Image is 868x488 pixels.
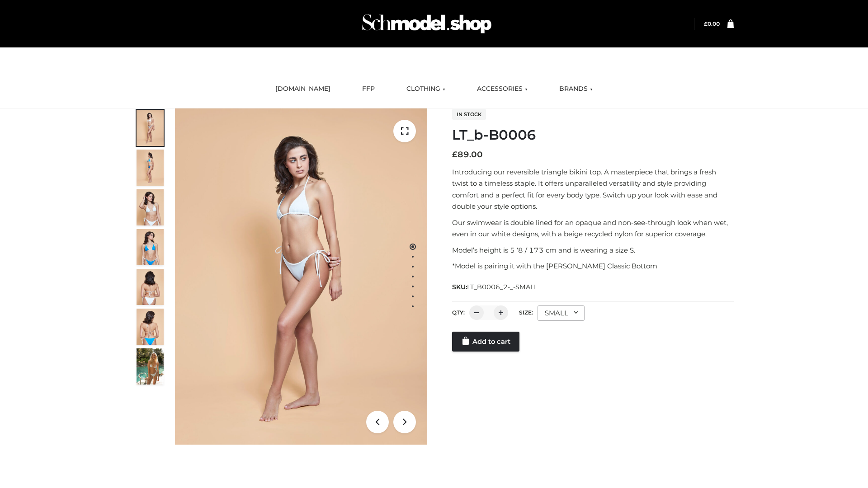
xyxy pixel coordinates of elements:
img: ArielClassicBikiniTop_CloudNine_AzureSky_OW114ECO_4-scaled.jpg [137,229,164,265]
a: ACCESSORIES [470,79,534,99]
a: FFP [355,79,382,99]
img: ArielClassicBikiniTop_CloudNine_AzureSky_OW114ECO_1 [175,108,427,445]
span: £ [452,150,458,160]
img: ArielClassicBikiniTop_CloudNine_AzureSky_OW114ECO_1-scaled.jpg [137,110,164,146]
bdi: 0.00 [704,20,720,27]
p: Our swimwear is double lined for an opaque and non-see-through look when wet, even in our white d... [452,217,734,240]
img: Schmodel Admin 964 [359,6,495,42]
div: SMALL [538,305,585,321]
label: Size: [519,309,533,316]
a: Add to cart [452,332,519,352]
a: [DOMAIN_NAME] [269,79,337,99]
span: SKU: [452,282,538,292]
p: Model’s height is 5 ‘8 / 173 cm and is wearing a size S. [452,244,734,256]
span: In stock [452,109,486,120]
p: *Model is pairing it with the [PERSON_NAME] Classic Bottom [452,260,734,272]
span: £ [704,20,708,27]
img: ArielClassicBikiniTop_CloudNine_AzureSky_OW114ECO_7-scaled.jpg [137,269,164,305]
a: BRANDS [552,79,599,99]
label: QTY: [452,309,465,316]
img: ArielClassicBikiniTop_CloudNine_AzureSky_OW114ECO_3-scaled.jpg [137,189,164,225]
img: ArielClassicBikiniTop_CloudNine_AzureSky_OW114ECO_8-scaled.jpg [137,309,164,345]
img: ArielClassicBikiniTop_CloudNine_AzureSky_OW114ECO_2-scaled.jpg [137,150,164,186]
h1: LT_b-B0006 [452,127,734,143]
a: £0.00 [704,20,720,27]
a: CLOTHING [400,79,452,99]
p: Introducing our reversible triangle bikini top. A masterpiece that brings a fresh twist to a time... [452,166,734,212]
img: Arieltop_CloudNine_AzureSky2.jpg [137,348,164,385]
span: LT_B0006_2-_-SMALL [467,283,538,291]
bdi: 89.00 [452,150,483,160]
